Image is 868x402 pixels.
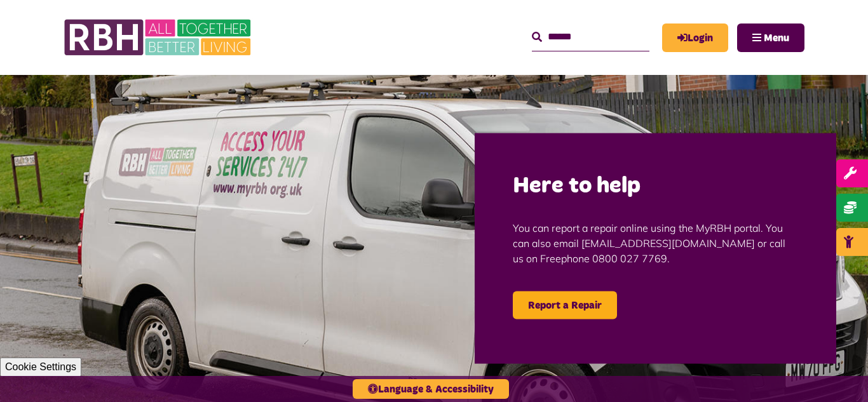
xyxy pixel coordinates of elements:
a: MyRBH [662,23,728,52]
img: RBH [64,13,254,62]
button: Language & Accessibility [353,379,509,399]
p: You can report a repair online using the MyRBH portal. You can also email [EMAIL_ADDRESS][DOMAIN_... [513,201,798,285]
iframe: Netcall Web Assistant for live chat [811,345,868,402]
span: Menu [764,33,789,43]
button: Navigation [737,23,804,52]
a: Report a Repair [513,291,617,319]
h2: Here to help [513,171,798,201]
